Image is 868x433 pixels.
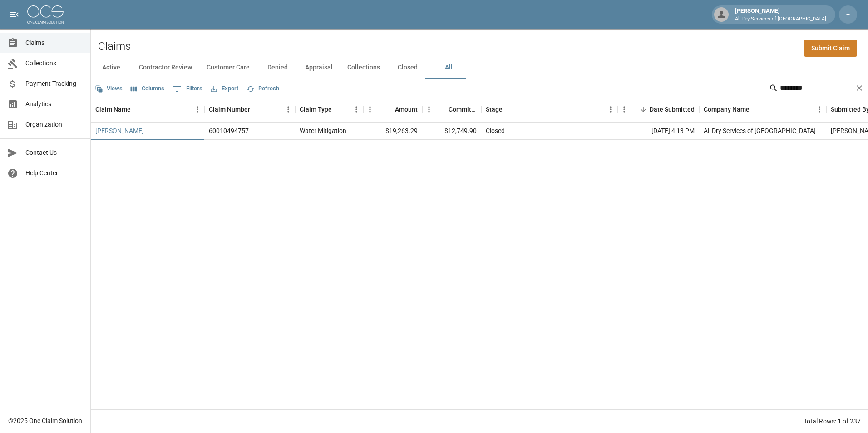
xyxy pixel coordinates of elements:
button: Denied [257,57,298,79]
button: Menu [617,103,631,116]
button: Closed [387,57,428,79]
div: [DATE] 4:13 PM [617,123,699,140]
button: Menu [350,103,363,116]
div: Committed Amount [422,97,481,122]
button: Select columns [128,82,167,96]
button: Menu [363,103,377,116]
button: Collections [340,57,387,79]
button: Sort [503,103,515,116]
button: Menu [813,103,826,116]
div: Date Submitted [617,97,699,122]
span: Help Center [25,168,83,178]
div: Stage [486,97,503,122]
div: Committed Amount [449,97,477,122]
button: Sort [436,103,449,116]
span: Collections [25,59,83,68]
a: Submit Claim [804,40,857,57]
button: Appraisal [298,57,340,79]
span: Analytics [25,99,83,109]
div: Claim Number [204,97,295,122]
div: $19,263.29 [363,123,422,140]
div: Company Name [699,97,826,122]
div: [PERSON_NAME] [731,6,830,23]
img: ocs-logo-white-transparent.png [27,5,64,24]
button: All [428,57,469,79]
button: Menu [281,103,295,116]
button: Clear [853,81,866,95]
div: Company Name [704,97,750,122]
div: Date Submitted [650,97,695,122]
div: dynamic tabs [91,57,868,79]
button: Contractor Review [132,57,199,79]
div: Claim Type [295,97,363,122]
span: Organization [25,120,83,129]
div: © 2025 One Claim Solution [8,416,82,425]
div: 60010494757 [209,126,249,135]
span: Payment Tracking [25,79,83,89]
button: Menu [191,103,204,116]
div: Claim Type [300,97,332,122]
button: Refresh [244,82,281,96]
button: Sort [637,103,650,116]
button: Export [208,82,241,96]
button: Views [93,82,125,96]
div: Stage [481,97,617,122]
div: Claim Number [209,97,250,122]
button: Show filters [170,82,205,96]
button: Customer Care [199,57,257,79]
button: Sort [250,103,263,116]
div: $12,749.90 [422,123,481,140]
div: Water Mitigation [300,126,346,135]
button: Active [91,57,132,79]
h2: Claims [98,40,131,53]
button: Sort [332,103,345,116]
button: Sort [382,103,395,116]
div: Amount [395,97,418,122]
div: Search [769,81,866,97]
div: Total Rows: 1 of 237 [804,417,861,426]
span: Claims [25,38,83,48]
a: [PERSON_NAME] [95,126,144,135]
div: Claim Name [95,97,131,122]
button: Menu [604,103,617,116]
div: Claim Name [91,97,204,122]
span: Contact Us [25,148,83,157]
div: Amount [363,97,422,122]
p: All Dry Services of [GEOGRAPHIC_DATA] [735,15,826,23]
button: Sort [131,103,143,116]
button: Sort [750,103,762,116]
div: All Dry Services of Atlanta [704,126,816,135]
button: open drawer [5,5,24,24]
button: Menu [422,103,436,116]
div: Closed [486,126,505,135]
